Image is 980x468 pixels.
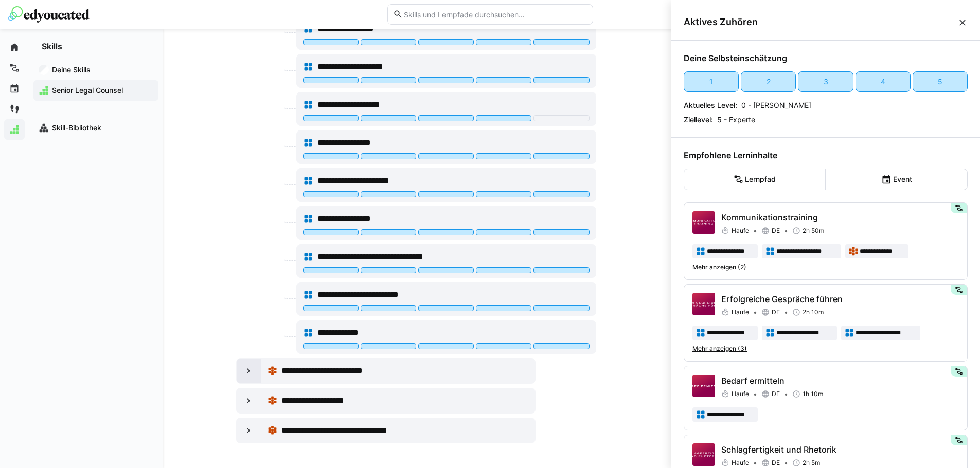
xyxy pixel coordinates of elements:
[826,169,968,190] eds-button-option: Event
[803,227,824,235] span: 2h 50m
[721,375,959,387] p: Bedarf ermitteln
[717,115,755,125] p: 5 - Experte
[692,443,715,466] img: Schlagfertigkeit und Rhetorik
[692,345,747,353] span: Mehr anzeigen (3)
[741,100,811,110] p: 0 - [PERSON_NAME]
[824,77,828,87] div: 3
[709,77,713,87] div: 1
[684,169,826,190] eds-button-option: Lernpfad
[803,390,823,398] span: 1h 10m
[684,150,968,160] h4: Empfohlene Lerninhalte
[692,293,715,315] img: Erfolgreiche Gespräche führen
[767,77,771,87] div: 2
[732,459,749,467] span: Haufe
[50,85,153,96] span: Senior Legal Counsel
[803,308,824,316] span: 2h 10m
[684,100,737,110] p: Aktuelles Level:
[692,375,715,397] img: Bedarf ermitteln
[721,293,959,305] p: Erfolgreiche Gespräche führen
[692,211,715,234] img: Kommunikationstraining
[684,53,968,63] h4: Deine Selbsteinschätzung
[772,227,780,235] span: DE
[684,115,713,125] p: Ziellevel:
[692,263,746,271] span: Mehr anzeigen (2)
[938,77,942,87] div: 5
[732,308,749,316] span: Haufe
[403,10,587,19] input: Skills und Lernpfade durchsuchen…
[881,77,885,87] div: 4
[803,459,820,467] span: 2h 5m
[772,308,780,316] span: DE
[721,443,959,456] p: Schlagfertigkeit und Rhetorik
[684,16,957,28] span: Aktives Zuhören
[732,390,749,398] span: Haufe
[772,459,780,467] span: DE
[721,211,959,223] p: Kommunikationstraining
[772,390,780,398] span: DE
[732,227,749,235] span: Haufe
